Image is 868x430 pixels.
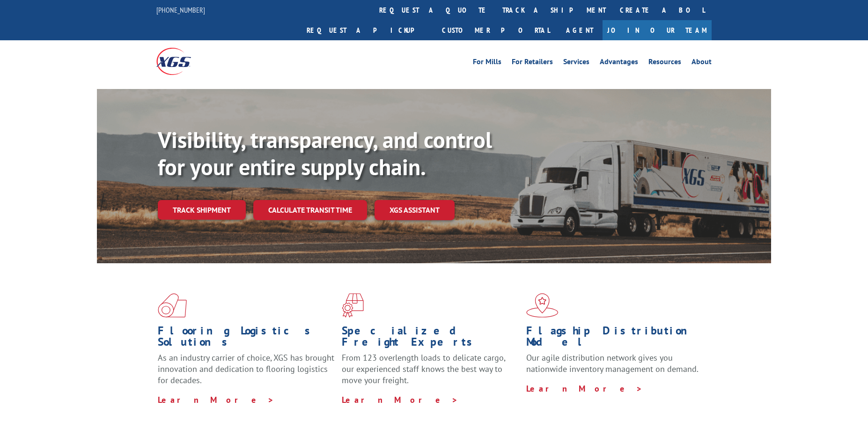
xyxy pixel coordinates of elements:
a: About [691,58,712,68]
a: Customer Portal [435,20,557,40]
img: xgs-icon-focused-on-flooring-red [342,293,364,318]
p: From 123 overlength loads to delicate cargo, our experienced staff knows the best way to move you... [342,352,519,394]
span: Our agile distribution network gives you nationwide inventory management on demand. [526,352,699,374]
a: Services [563,58,589,68]
h1: Specialized Freight Experts [342,325,519,352]
a: Learn More > [342,394,458,405]
a: Request a pickup [300,20,435,40]
h1: Flooring Logistics Solutions [158,325,335,352]
a: Learn More > [526,383,643,394]
a: XGS ASSISTANT [375,200,455,220]
img: xgs-icon-flagship-distribution-model-red [526,293,559,318]
span: As an industry carrier of choice, XGS has brought innovation and dedication to flooring logistics... [158,352,334,386]
a: Learn More > [158,394,274,405]
a: Track shipment [158,200,246,220]
img: xgs-icon-total-supply-chain-intelligence-red [158,293,187,318]
a: Agent [557,20,603,40]
a: Join Our Team [603,20,712,40]
a: Advantages [600,58,638,68]
h1: Flagship Distribution Model [526,325,703,352]
b: Visibility, transparency, and control for your entire supply chain. [158,125,492,181]
a: [PHONE_NUMBER] [156,5,205,15]
a: For Mills [473,58,501,68]
a: For Retailers [512,58,553,68]
a: Calculate transit time [253,200,367,220]
a: Resources [648,58,681,68]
